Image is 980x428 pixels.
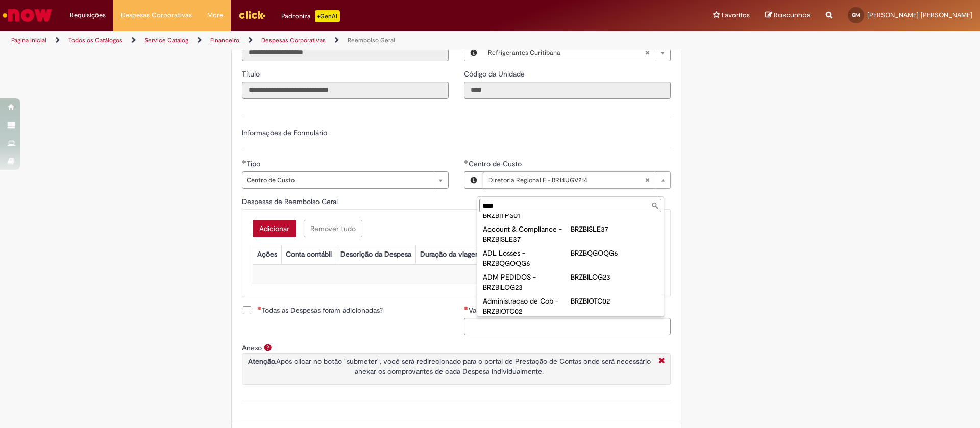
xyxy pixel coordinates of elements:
[477,214,664,316] ul: Centro de Custo
[483,272,571,292] div: ADM PEDIDOS - BRZBILOG23
[571,296,658,306] div: BRZBIOTC02
[571,248,658,258] div: BRZBQGOQG6
[571,272,658,282] div: BRZBILOG23
[483,248,571,268] div: ADL Losses - BRZBQGOQG6
[483,224,571,244] div: Account & Compliance - BRZBISLE37
[571,224,658,234] div: BRZBISLE37
[483,296,571,316] div: Administracao de Cob - BRZBIOTC02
